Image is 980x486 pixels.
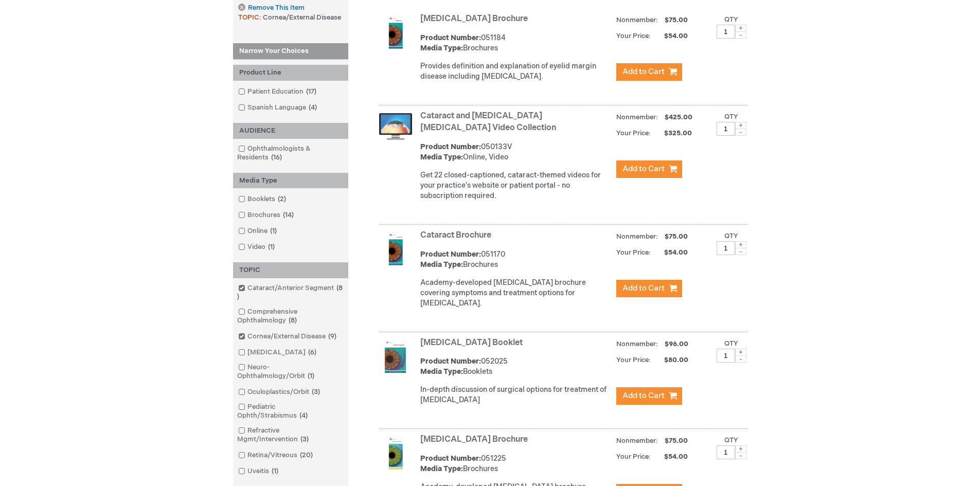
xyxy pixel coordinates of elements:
[652,129,693,137] span: $325.00
[236,402,346,421] a: Pediatric Ophth/Strabismus4
[652,248,689,257] span: $54.00
[306,103,319,112] span: 4
[236,226,281,236] a: Online1
[236,387,324,397] a: Oculoplastics/Orbit3
[717,25,735,39] input: Qty
[286,316,299,325] span: 8
[236,426,346,444] a: Refractive Mgmt/Intervention3
[233,262,348,278] div: TOPIC
[420,357,481,366] strong: Product Number:
[616,387,682,405] button: Add to Cart
[237,284,343,301] span: 8
[420,367,463,376] strong: Media Type:
[652,356,690,364] span: $80.00
[420,278,611,309] p: Academy-developed [MEDICAL_DATA] brochure covering symptoms and treatment options for [MEDICAL_DA...
[275,195,289,203] span: 2
[304,87,319,96] span: 17
[616,14,658,27] strong: Nonmember:
[616,111,658,124] strong: Nonmember:
[297,411,310,420] span: 4
[233,173,348,189] div: Media Type
[236,87,320,97] a: Patient Education17
[724,339,738,348] label: Qty
[420,14,528,24] a: [MEDICAL_DATA] Brochure
[420,142,481,151] strong: Product Number:
[652,32,689,40] span: $54.00
[616,248,651,257] strong: Your Price:
[420,250,481,259] strong: Product Number:
[652,453,689,461] span: $54.00
[269,153,284,161] span: 16
[420,61,611,82] div: Provides definition and explanation of eyelid margin disease including [MEDICAL_DATA].
[420,260,463,269] strong: Media Type:
[616,230,658,243] strong: Nonmember:
[616,338,658,351] strong: Nonmember:
[309,388,323,396] span: 3
[248,3,305,13] span: Remove This Item
[236,307,346,326] a: Comprehensive Ophthalmology8
[297,451,315,459] span: 20
[263,13,341,22] span: Cornea/External Disease
[236,363,346,381] a: Neuro-Ophthalmology/Orbit1
[305,372,317,380] span: 1
[236,466,282,476] a: Uveitis1
[379,16,412,49] img: Blepharitis Brochure
[379,437,412,470] img: Cataract Surgery Brochure
[420,230,491,240] a: Cataract Brochure
[616,160,682,178] button: Add to Cart
[233,65,348,81] div: Product Line
[420,44,463,52] strong: Media Type:
[724,232,738,240] label: Qty
[420,153,463,161] strong: Media Type:
[233,43,348,60] strong: Narrow Your Choices
[233,123,348,139] div: AUDIENCE
[622,283,665,293] span: Add to Cart
[379,232,412,265] img: Cataract Brochure
[616,280,682,297] button: Add to Cart
[717,445,735,459] input: Qty
[236,451,317,460] a: Retina/Vitreous20
[622,67,665,77] span: Add to Cart
[238,13,263,22] span: TOPIC
[236,210,298,220] a: Brochures14
[420,356,611,377] div: 052025 Booklets
[238,4,304,12] a: Remove This Item
[265,243,277,251] span: 1
[269,467,281,475] span: 1
[724,15,738,24] label: Qty
[379,113,412,140] img: Cataract and Refractive Surgery Patient Education Video Collection
[663,16,689,24] span: $75.00
[420,338,523,348] a: [MEDICAL_DATA] Booklet
[420,454,611,474] div: 051225 Brochures
[236,242,279,252] a: Video1
[280,211,296,219] span: 14
[298,435,311,443] span: 3
[622,164,665,174] span: Add to Cart
[420,33,481,42] strong: Product Number:
[616,63,682,81] button: Add to Cart
[236,103,321,113] a: Spanish Language4
[663,232,689,241] span: $75.00
[420,111,556,133] a: Cataract and [MEDICAL_DATA] [MEDICAL_DATA] Video Collection
[420,249,611,270] div: 051170 Brochures
[326,332,339,340] span: 9
[420,464,463,473] strong: Media Type:
[717,349,735,363] input: Qty
[616,435,658,447] strong: Nonmember:
[717,122,735,136] input: Qty
[724,436,738,444] label: Qty
[268,227,279,235] span: 1
[236,332,341,341] a: Cornea/External Disease9
[616,356,651,364] strong: Your Price:
[717,241,735,255] input: Qty
[236,144,346,163] a: Ophthalmologists & Residents16
[420,385,611,405] div: In-depth discussion of surgical options for treatment of [MEDICAL_DATA]
[616,32,651,40] strong: Your Price:
[616,453,651,461] strong: Your Price:
[236,348,320,357] a: [MEDICAL_DATA]6
[663,113,694,121] span: $425.00
[420,435,528,444] a: [MEDICAL_DATA] Brochure
[236,283,346,302] a: Cataract/Anterior Segment8
[663,437,689,445] span: $75.00
[420,454,481,463] strong: Product Number:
